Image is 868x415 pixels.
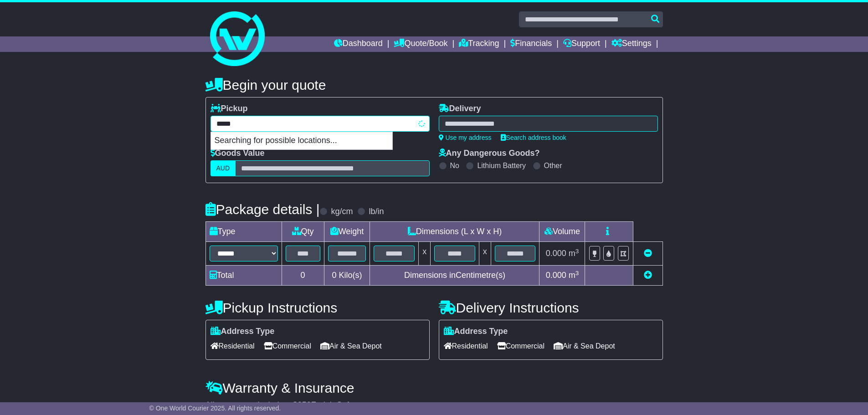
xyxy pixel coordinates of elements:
span: Commercial [264,339,311,353]
td: Type [205,222,282,242]
a: Support [563,36,600,52]
td: Total [205,266,282,286]
td: Weight [324,222,370,242]
h4: Warranty & Insurance [205,380,663,395]
h4: Package details | [205,202,320,217]
td: x [479,242,491,266]
a: Remove this item [644,249,652,258]
label: Delivery [439,104,481,114]
span: 0.000 [546,249,566,258]
label: AUD [211,160,236,176]
label: Any Dangerous Goods? [439,149,540,159]
h4: Delivery Instructions [439,300,663,315]
a: Search address book [501,134,566,141]
label: Goods Value [211,149,265,159]
label: Other [544,161,562,170]
span: Residential [444,339,488,353]
h4: Pickup Instructions [205,300,430,315]
div: All our quotes include a $ FreightSafe warranty. [205,400,663,410]
td: Dimensions in Centimetre(s) [370,266,539,286]
a: Financials [510,36,552,52]
td: 0 [282,266,324,286]
span: 0 [332,271,336,280]
span: Commercial [497,339,544,353]
a: Dashboard [334,36,383,52]
a: Quote/Book [394,36,447,52]
td: Volume [539,222,585,242]
label: Lithium Battery [477,161,526,170]
span: Air & Sea Depot [320,339,382,353]
a: Settings [611,36,652,52]
label: Address Type [444,327,508,337]
label: kg/cm [331,207,353,217]
span: Air & Sea Depot [554,339,615,353]
a: Tracking [459,36,499,52]
td: x [419,242,431,266]
span: Residential [211,339,255,353]
span: m [569,271,579,280]
sup: 3 [575,270,579,277]
label: Address Type [211,327,275,337]
a: Use my address [439,134,492,141]
span: 0.000 [546,271,566,280]
h4: Begin your quote [205,77,663,92]
span: m [569,249,579,258]
label: No [450,161,459,170]
td: Dimensions (L x W x H) [370,222,539,242]
td: Kilo(s) [324,266,370,286]
a: Add new item [644,271,652,280]
label: Pickup [211,104,248,114]
label: lb/in [369,207,384,217]
span: © One World Courier 2025. All rights reserved. [149,405,281,412]
typeahead: Please provide city [211,116,430,132]
sup: 3 [575,248,579,255]
p: Searching for possible locations... [211,132,392,149]
span: 250 [298,400,311,410]
td: Qty [282,222,324,242]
